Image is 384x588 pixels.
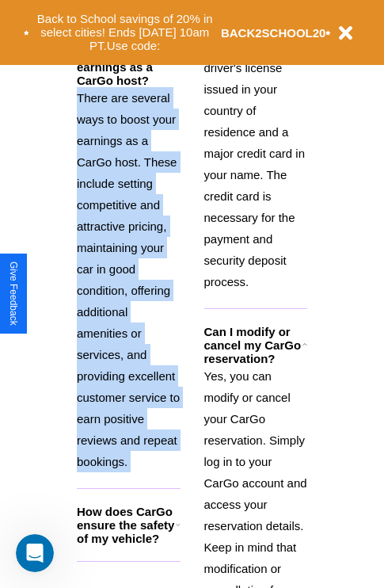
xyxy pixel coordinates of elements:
button: Back to School savings of 20% in select cities! Ends [DATE] 10am PT.Use code: [29,8,221,57]
div: Give Feedback [8,262,19,326]
iframe: Intercom live chat [16,534,54,572]
p: You'll need to provide a valid driver's license issued in your country of residence and a major c... [204,14,308,292]
b: BACK2SCHOOL20 [221,26,326,40]
h3: Can I modify or cancel my CarGo reservation? [204,325,302,365]
p: There are several ways to boost your earnings as a CarGo host. These include setting competitive ... [77,87,181,472]
h3: How does CarGo ensure the safety of my vehicle? [77,505,176,545]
